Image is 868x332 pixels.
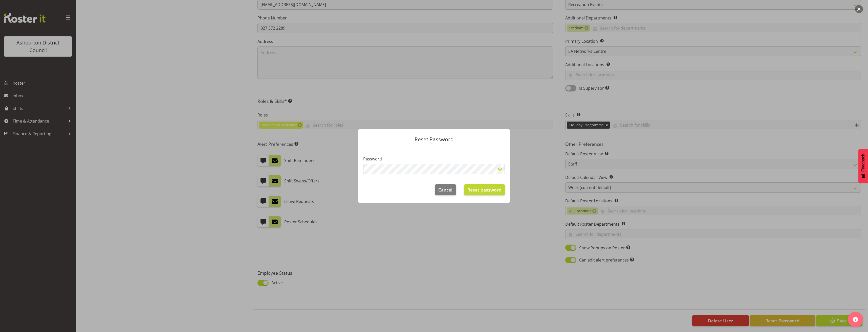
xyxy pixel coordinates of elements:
img: help-xxl-2.png [853,317,858,322]
button: Reset password [464,184,505,195]
p: Reset Password [363,137,505,142]
span: Feedback [861,154,865,172]
label: Password [363,156,505,162]
button: Cancel [435,184,456,195]
button: Feedback - Show survey [858,149,868,183]
span: Cancel [438,186,452,193]
span: Reset password [467,186,502,193]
